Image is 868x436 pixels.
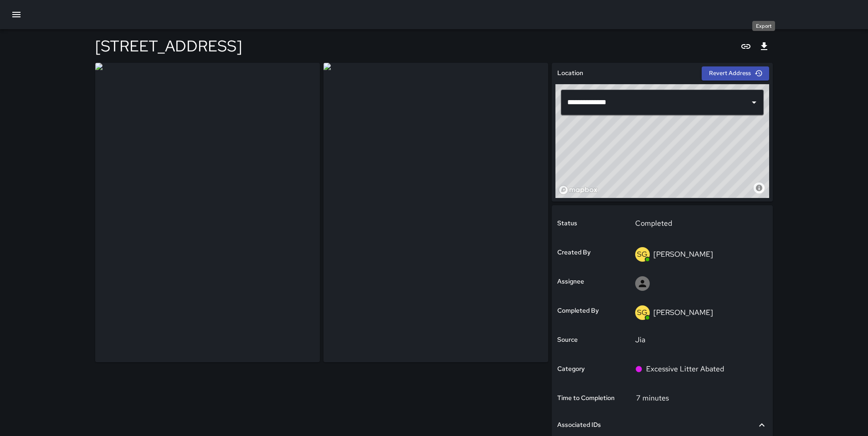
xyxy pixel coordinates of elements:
p: Excessive Litter Abated [646,364,724,375]
div: Associated IDs [557,415,767,436]
button: Export [755,37,773,56]
h6: Created By [557,248,591,258]
h6: Assignee [557,277,584,287]
p: [PERSON_NAME] [653,308,713,317]
h6: Associated IDs [557,420,601,430]
p: 7 minutes [636,393,669,403]
h4: [STREET_ADDRESS] [95,36,242,56]
h6: Source [557,335,578,345]
p: Completed [635,218,761,229]
p: SG [637,249,647,260]
img: request_images%2Fa584bea0-8112-11f0-8258-a3b2956b35e9 [324,63,548,362]
p: [PERSON_NAME] [653,249,713,259]
button: Copy link [737,37,755,56]
h6: Status [557,218,577,228]
div: Export [752,21,775,31]
h6: Time to Completion [557,393,615,403]
button: Open [748,96,760,109]
h6: Category [557,364,585,374]
p: SG [637,307,647,318]
button: Revert Address [702,66,769,81]
h6: Location [557,68,583,78]
img: request_images%2Fa42a5ec0-8112-11f0-8258-a3b2956b35e9 [95,63,320,362]
h6: Completed By [557,306,599,316]
p: Jia [635,335,761,345]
